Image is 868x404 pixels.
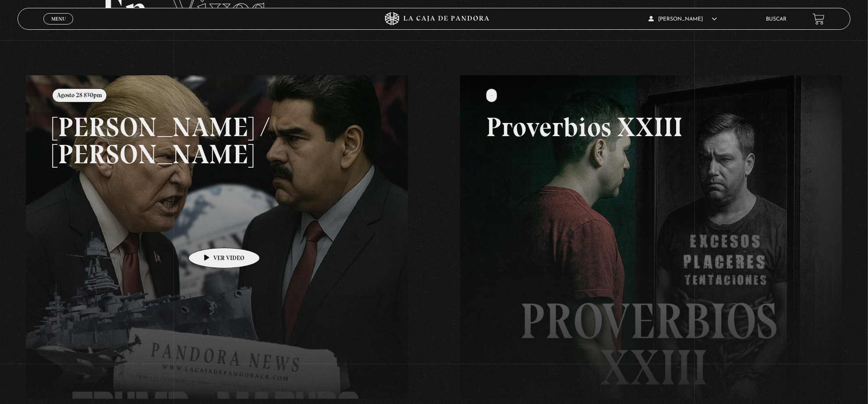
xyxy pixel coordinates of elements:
[766,17,787,22] a: Buscar
[48,24,69,30] span: Cerrar
[649,17,717,22] span: [PERSON_NAME]
[813,13,825,25] a: View your shopping cart
[51,16,66,21] span: Menu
